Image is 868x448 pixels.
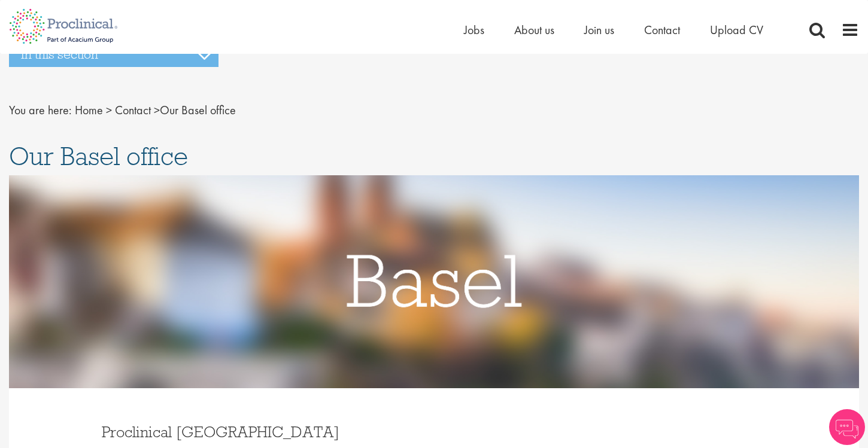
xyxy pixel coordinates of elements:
[75,102,103,118] a: breadcrumb link to Home
[115,102,151,118] a: breadcrumb link to Contact
[829,409,865,445] img: Chatbot
[102,424,425,440] h3: Proclinical [GEOGRAPHIC_DATA]
[514,22,554,38] a: About us
[464,22,484,38] a: Jobs
[75,102,236,118] span: Our Basel office
[106,102,112,118] span: >
[9,42,218,67] h3: In this section
[710,22,763,38] a: Upload CV
[9,140,188,172] span: Our Basel office
[9,102,72,118] span: You are here:
[584,22,614,38] a: Join us
[154,102,160,118] span: >
[644,22,680,38] a: Contact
